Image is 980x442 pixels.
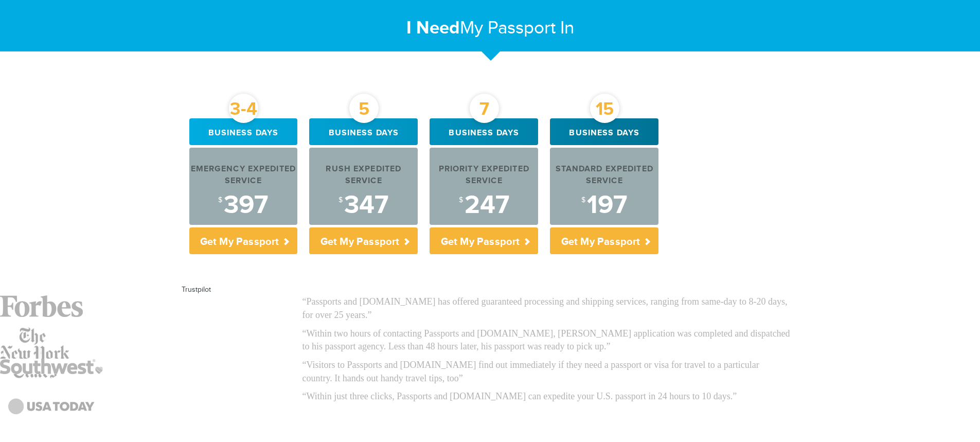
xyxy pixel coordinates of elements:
div: Business days [309,118,418,145]
div: 247 [430,192,538,218]
div: Business days [430,118,538,145]
p: “Within two hours of contacting Passports and [DOMAIN_NAME], [PERSON_NAME] application was comple... [302,327,791,353]
span: Passport In [488,17,574,39]
a: Trustpilot [182,286,211,294]
sup: $ [581,196,585,204]
div: 397 [189,192,298,218]
sup: $ [459,196,463,204]
a: 5 Business days Rush Expedited Service $347 Get My Passport [309,118,418,254]
div: Priority Expedited Service [430,164,538,187]
div: Rush Expedited Service [309,164,418,187]
div: 3-4 [229,94,258,123]
div: 5 [349,94,379,123]
strong: I Need [406,17,460,39]
div: Business days [550,118,658,145]
div: Emergency Expedited Service [189,164,298,187]
div: 197 [550,192,658,218]
p: “Passports and [DOMAIN_NAME] has offered guaranteed processing and shipping services, ranging fro... [302,295,791,322]
div: 7 [470,94,499,123]
sup: $ [338,196,343,204]
p: Get My Passport [550,227,658,254]
div: Business days [189,118,298,145]
a: 7 Business days Priority Expedited Service $247 Get My Passport [430,118,538,254]
p: “Visitors to Passports and [DOMAIN_NAME] find out immediately if they need a passport or visa for... [302,359,791,385]
div: 15 [590,94,619,123]
a: 3-4 Business days Emergency Expedited Service $397 Get My Passport [189,118,298,254]
a: 15 Business days Standard Expedited Service $197 Get My Passport [550,118,658,254]
p: Get My Passport [189,227,298,254]
sup: $ [218,196,222,204]
h2: My [189,17,791,39]
div: 347 [309,192,418,218]
div: Standard Expedited Service [550,164,658,187]
p: Get My Passport [430,227,538,254]
p: Get My Passport [309,227,418,254]
p: “Within just three clicks, Passports and [DOMAIN_NAME] can expedite your U.S. passport in 24 hour... [302,390,791,403]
